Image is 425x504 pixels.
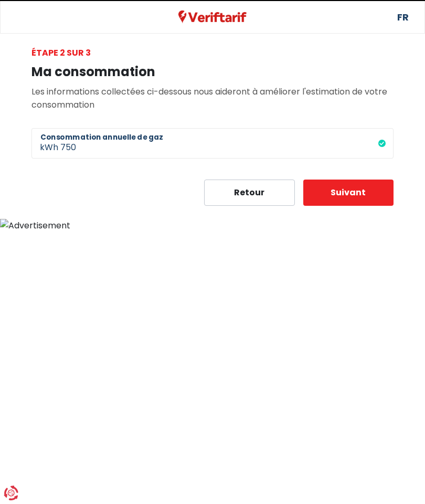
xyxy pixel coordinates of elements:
[204,180,295,206] button: Retour
[178,10,247,24] img: Veriftarif logo
[31,46,394,59] div: Étape 2 sur 3
[31,85,394,111] p: Les informations collectées ci-dessous nous aideront à améliorer l'estimation de votre consommation
[303,180,394,206] button: Suivant
[31,65,394,80] h1: Ma consommation
[397,1,408,33] a: FR
[31,128,60,159] span: kWh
